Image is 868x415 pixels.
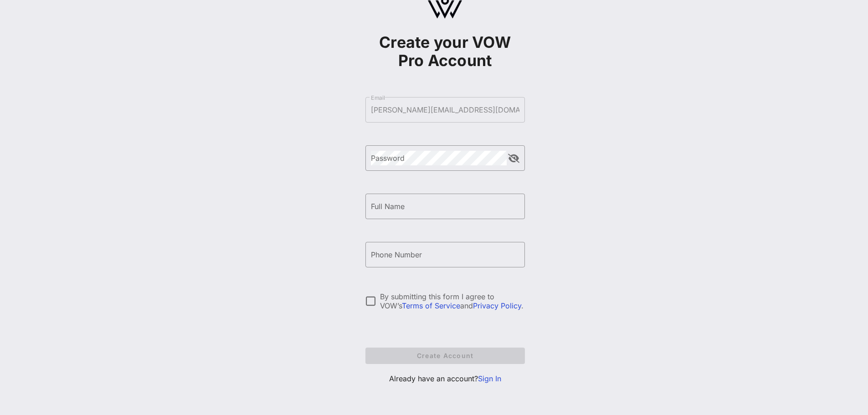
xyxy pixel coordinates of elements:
button: append icon [508,154,519,163]
a: Sign In [478,374,501,383]
a: Terms of Service [402,301,460,310]
label: Email [371,94,385,101]
h1: Create your VOW Pro Account [365,33,525,70]
p: Already have an account? [365,373,525,384]
div: By submitting this form I agree to VOW’s and . [380,292,525,310]
a: Privacy Policy [473,301,521,310]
